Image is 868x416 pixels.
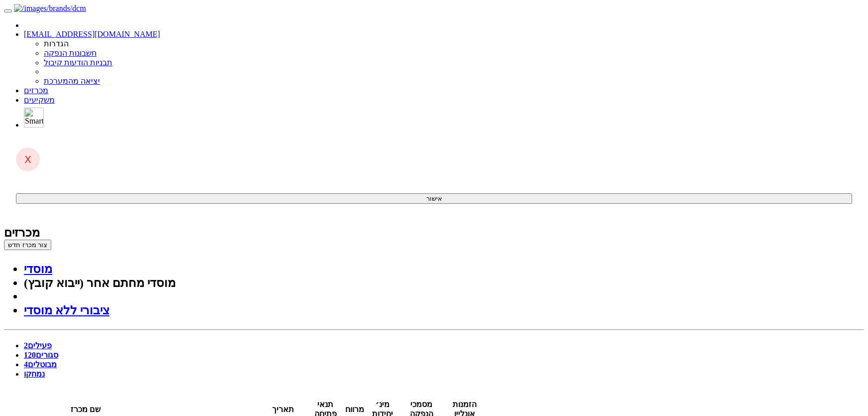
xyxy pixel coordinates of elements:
[44,49,96,57] a: חשבונות הנפקה
[24,96,55,104] a: משקיעים
[14,4,86,13] img: /images/brands/dcm
[44,58,112,67] a: תבניות הודעות קיבול
[24,304,109,317] a: ציבורי ללא מוסדי
[24,153,31,165] span: X
[24,370,45,378] a: נמחקו
[24,360,57,369] a: מבוטלים
[24,263,52,276] a: מוסדי
[24,360,28,369] span: 4
[24,108,44,128] img: SmartBull Logo
[4,226,864,240] div: מכרזים
[44,77,100,85] a: יציאה מהמערכת
[44,39,864,48] li: הגדרות
[16,193,852,204] button: אישור
[24,341,52,350] a: פעילים
[24,351,36,359] span: 120
[24,30,160,38] a: [EMAIL_ADDRESS][DOMAIN_NAME]
[24,277,176,289] a: מוסדי מחתם אחר (ייבוא קובץ)
[4,240,51,250] button: צור מכרז חדש
[24,351,58,359] a: סגורים
[24,86,48,95] a: מכרזים
[24,341,28,350] span: 2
